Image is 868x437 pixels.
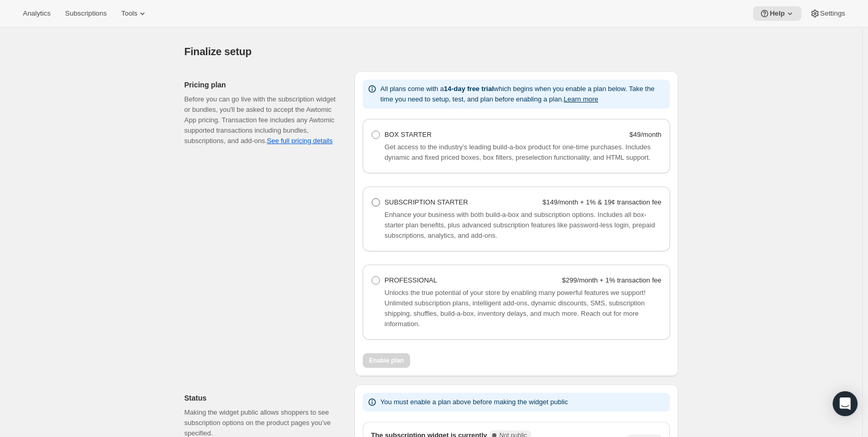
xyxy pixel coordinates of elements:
button: Tools [115,6,154,21]
span: Settings [820,9,845,18]
div: Before you can go live with the subscription widget or bundles, you'll be asked to accept the Awt... [185,94,338,146]
span: Finalize setup [185,46,252,57]
span: Get access to the industry's leading build-a-box product for one-time purchases. Includes dynamic... [385,143,651,161]
span: PROFESSIONAL [385,276,437,284]
span: Help [770,9,785,18]
b: 14-day free trial [444,85,494,93]
span: Enhance your business with both build-a-box and subscription options. Includes all box-starter pl... [385,211,655,239]
p: You must enable a plan above before making the widget public [380,397,568,407]
p: All plans come with a which begins when you enable a plan below. Take the time you need to setup,... [380,84,666,105]
span: Analytics [23,9,50,18]
button: Learn more [564,95,598,103]
button: Subscriptions [59,6,113,21]
span: BOX STARTER [385,131,432,138]
span: Unlocks the true potential of your store by enabling many powerful features we support! Unlimited... [385,289,646,328]
strong: $299/month + 1% transaction fee [562,276,661,284]
button: Analytics [17,6,57,21]
button: Help [753,6,801,21]
div: Open Intercom Messenger [833,391,858,416]
h2: Status [185,393,338,403]
button: Settings [804,6,851,21]
span: Subscriptions [65,9,107,18]
span: SUBSCRIPTION STARTER [385,198,468,206]
span: Tools [121,9,137,18]
strong: $149/month + 1% & 19¢ transaction fee [543,198,662,206]
strong: $49/month [629,131,661,138]
a: See full pricing details [267,137,332,145]
h2: Pricing plan [185,80,338,90]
